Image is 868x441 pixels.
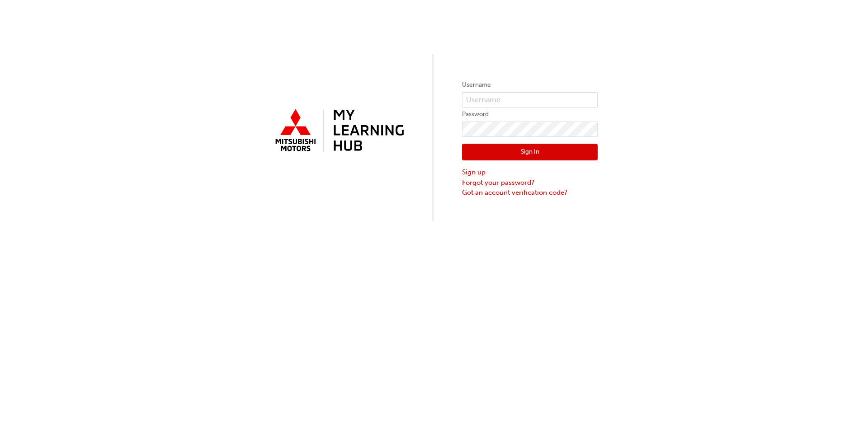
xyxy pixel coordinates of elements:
input: Username [462,92,598,108]
label: Username [462,80,598,90]
a: Got an account verification code? [462,188,598,198]
button: Sign In [462,144,598,161]
a: Sign up [462,167,598,178]
label: Password [462,109,598,120]
a: Forgot your password? [462,178,598,188]
img: mmal [270,105,406,157]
